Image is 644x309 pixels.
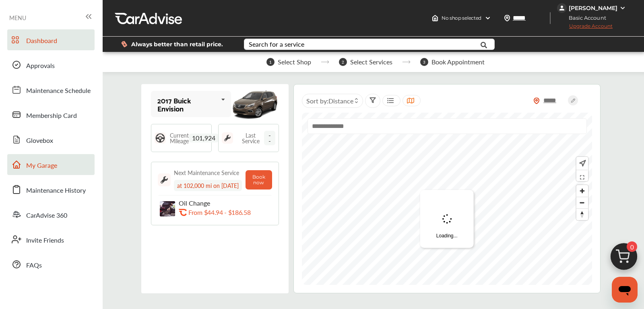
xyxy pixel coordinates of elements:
[576,185,588,197] button: Zoom in
[264,131,275,145] span: --
[306,96,353,105] span: Sort by :
[249,41,304,47] div: Search for a service
[7,104,95,125] a: Membership Card
[26,86,91,96] span: Maintenance Schedule
[9,14,26,21] span: MENU
[266,58,275,66] span: 1
[160,201,175,216] img: oil-change-thumb.jpg
[158,173,171,186] img: maintenance_logo
[26,111,77,121] span: Membership Card
[26,260,42,271] span: FAQs
[576,209,588,220] span: Reset bearing to north
[350,58,392,66] span: Select Services
[155,132,166,144] img: steering_logo
[431,58,485,66] span: Book Appointment
[170,132,189,144] span: Current Mileage
[420,190,474,248] div: Loading...
[7,154,95,175] a: My Garage
[569,4,617,12] div: [PERSON_NAME]
[7,229,95,250] a: Invite Friends
[576,208,588,220] button: Reset bearing to north
[26,185,86,196] span: Maintenance History
[576,197,588,208] button: Zoom out
[121,41,127,47] img: dollor_label_vector.a70140d1.svg
[7,179,95,200] a: Maintenance History
[605,239,643,278] img: cart_icon.3d0951e8.svg
[7,79,95,100] a: Maintenance Schedule
[432,15,438,21] img: header-home-logo.8d720a4f.svg
[189,134,219,142] span: 101,924
[7,29,95,50] a: Dashboard
[26,36,57,46] span: Dashboard
[157,96,217,112] div: 2017 Buick Envision
[26,161,57,171] span: My Garage
[339,58,347,66] span: 2
[557,3,567,13] img: jVpblrzwTbfkPYzPPzSLxeg0AAAAASUVORK5CYII=
[26,61,55,71] span: Approvals
[302,113,592,285] canvas: Map
[420,58,428,66] span: 3
[612,277,638,303] iframe: Button to launch messaging window
[7,54,95,75] a: Approvals
[26,136,53,146] span: Glovebox
[321,60,329,64] img: stepper-arrow.e24c07c6.svg
[174,169,239,177] div: Next Maintenance Service
[576,197,588,208] span: Zoom out
[442,15,481,21] span: No shop selected
[246,170,272,190] button: Book now
[222,132,233,144] img: maintenance_logo
[158,195,272,196] img: border-line.da1032d4.svg
[179,199,267,207] p: Oil Change
[485,15,491,21] img: header-down-arrow.9dd2ce7d.svg
[550,12,551,24] img: header-divider.bc55588e.svg
[174,180,242,191] div: at 102,000 mi on [DATE]
[131,41,223,47] span: Always better than retail price.
[619,5,626,11] img: WGsFRI8htEPBVLJbROoPRyZpYNWhNONpIPPETTm6eUC0GeLEiAAAAAElFTkSuQmCC
[578,159,586,168] img: recenter.ce011a49.svg
[188,208,250,216] p: From $44.94 - $186.58
[278,58,311,66] span: Select Shop
[237,132,264,144] span: Last Service
[7,204,95,225] a: CarAdvise 360
[557,23,613,33] span: Upgrade Account
[558,14,612,22] span: Basic Account
[533,97,540,104] img: location_vector_orange.38f05af8.svg
[26,235,64,246] span: Invite Friends
[231,86,279,122] img: mobile_11451_st0640_046.jpg
[627,241,637,252] span: 0
[7,254,95,275] a: FAQs
[504,15,510,21] img: location_vector.a44bc228.svg
[328,96,353,105] span: Distance
[402,60,411,64] img: stepper-arrow.e24c07c6.svg
[26,210,67,221] span: CarAdvise 360
[7,129,95,150] a: Glovebox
